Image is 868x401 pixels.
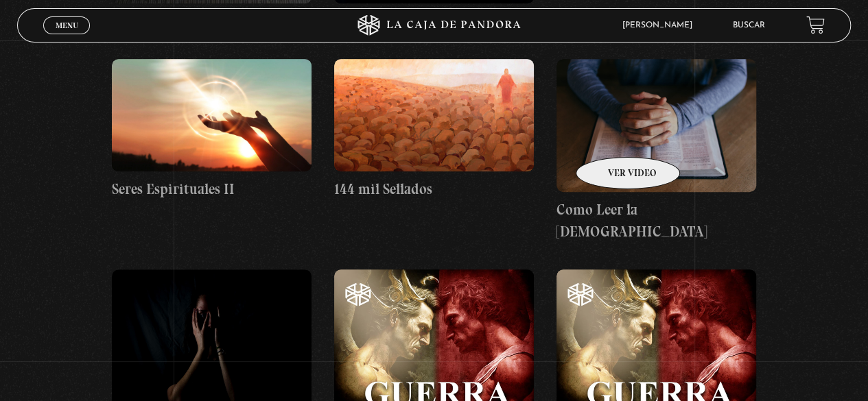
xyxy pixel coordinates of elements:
[51,32,83,42] span: Cerrar
[334,59,534,199] a: 144 mil Sellados
[806,16,825,34] a: View your shopping cart
[56,21,78,29] span: Menu
[334,178,534,200] h4: 144 mil Sellados
[556,199,756,242] h4: Como Leer la [DEMOGRAPHIC_DATA]
[615,21,706,29] span: [PERSON_NAME]
[733,21,765,29] a: Buscar
[112,178,312,200] h4: Seres Espirituales II
[112,59,312,199] a: Seres Espirituales II
[556,59,756,242] a: Como Leer la [DEMOGRAPHIC_DATA]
